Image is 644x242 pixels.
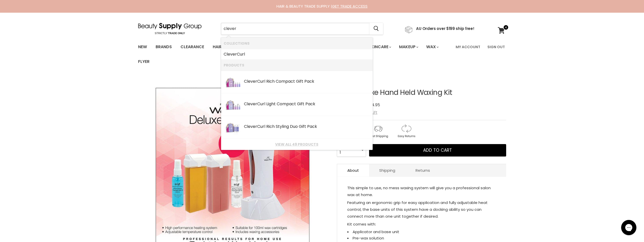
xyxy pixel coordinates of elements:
div: Curl Light Compact Gift Pack [244,102,370,107]
li: Collections [221,38,373,49]
button: Search [370,23,383,34]
b: Clever [224,51,237,57]
b: Clever [244,124,257,129]
a: My Account [453,42,483,52]
li: Applicator and base unit [347,229,496,235]
li: View All [221,139,373,150]
img: CCXmaspackshot_RichStyling_800x800_b0b7d144-0e35-4062-923a-f389f181bc75_200x.jpg [224,118,241,136]
select: Quantity [337,144,366,157]
a: GET TRADE ACCESS [332,4,368,9]
input: Search [221,23,370,34]
form: Product [221,23,383,35]
p: Kit comes with: [347,221,496,229]
img: returns.gif [393,123,420,139]
p: This simple to use, no mess waxing system will give you a professional salon wax at home. [347,184,496,199]
span: $54.95 [367,102,380,108]
iframe: Gorgias live chat messenger [619,218,639,237]
img: CCXmaspackshot_CompactLight_800x800_ffdd1465-19ca-46f9-b610-2a0bc0f34dc5_200x.jpg [224,96,241,114]
img: CCXmaspackshot_CompactRich_800x800_5f02514e-d9b8-4f1a-91e2-da25297722a3_200x.jpg [224,73,241,91]
a: About [337,164,369,177]
div: HAIR & BEAUTY TRADE SUPPLY | [132,4,513,9]
a: Makeup [395,42,421,52]
a: Curl [224,50,370,58]
span: Add to cart [423,147,452,153]
div: Curl Rich Styling Duo Gift Pack [244,124,370,130]
a: Brands [152,42,176,52]
ul: Main menu [134,40,453,69]
li: Collections: Clever Curl [221,49,373,60]
li: Products: Clever Curl Rich Styling Duo Gift Pack [221,116,373,139]
a: Returns [405,164,440,177]
a: Wax [422,42,442,52]
li: Products: Clever Curl Rich Compact Gift Pack [221,71,373,93]
b: Clever [244,78,257,84]
a: Flyer [134,56,153,67]
img: shipping.gif [365,123,392,139]
a: Shipping [369,164,405,177]
div: Curl Rich Compact Gift Pack [244,79,370,84]
a: Haircare [209,42,238,52]
a: New [134,42,151,52]
p: Featuring an ergonomic grip for easy application and fully adjustable heat control, the base unit... [347,199,496,221]
a: Sign Out [484,42,508,52]
a: Clearance [177,42,208,52]
nav: Main [132,40,513,69]
a: Skincare [365,42,394,52]
a: View all 49 products [224,142,370,146]
li: Products [221,59,373,71]
b: Clever [244,101,257,107]
li: Pre-wax solution [347,235,496,241]
h1: Hi Lift Deluxe Hand Held Waxing Kit [337,89,506,97]
li: Products: Clever Curl Light Compact Gift Pack [221,93,373,116]
button: Add to cart [369,144,506,157]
